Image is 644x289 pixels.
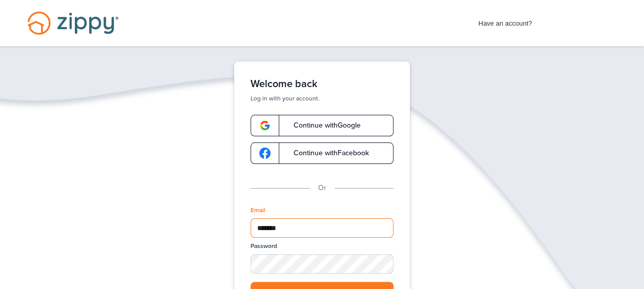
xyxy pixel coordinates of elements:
p: Or [318,182,326,194]
img: google-logo [259,120,271,131]
img: google-logo [259,148,271,159]
span: Continue with Facebook [283,150,369,157]
label: Email [251,206,265,215]
label: Password [251,242,277,251]
p: Log in with your account. [251,94,393,102]
input: Email [251,218,393,238]
a: google-logoContinue withGoogle [251,115,393,136]
h1: Welcome back [251,78,393,90]
span: Continue with Google [283,122,361,129]
span: Have an account? [479,13,532,29]
input: Password [251,254,393,273]
a: google-logoContinue withFacebook [251,142,393,164]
